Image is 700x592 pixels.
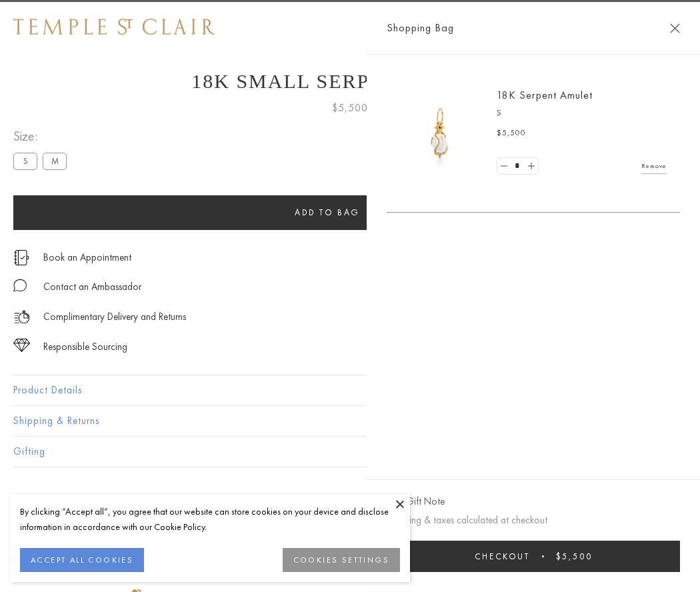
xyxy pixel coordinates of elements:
a: Book an Appointment [43,250,131,265]
img: icon_sourcing.svg [13,339,30,352]
a: Remove [641,159,667,173]
a: 18K Serpent Amulet [497,88,593,102]
button: Add to bag [13,195,641,230]
img: icon_delivery.svg [13,309,30,325]
a: Set quantity to 0 [497,158,511,175]
span: $5,500 [556,551,593,562]
h1: 18K Small Serpent Amulet [13,70,687,93]
span: Checkout [475,551,530,562]
button: Shipping & Returns [13,406,687,436]
label: S [13,153,37,169]
span: $5,500 [497,127,526,140]
span: Add to bag [295,207,360,218]
button: Checkout $5,500 [387,541,680,572]
button: Close Shopping Bag [670,23,680,33]
button: COOKIES SETTINGS [283,548,400,572]
span: Shopping Bag [387,19,454,37]
p: Complimentary Delivery and Returns [43,309,186,325]
button: Add Gift Note [387,493,445,510]
img: Temple St. Clair [13,19,215,35]
button: ACCEPT ALL COOKIES [20,548,144,572]
p: Shipping & taxes calculated at checkout [387,512,680,529]
img: MessageIcon-01_2.svg [13,279,27,292]
div: By clicking “Accept all”, you agree that our website can store cookies on your device and disclos... [20,504,400,535]
button: Product Details [13,375,687,405]
span: Size: [13,125,72,147]
button: Gifting [13,437,687,467]
span: $5,500 [332,99,368,117]
img: P51836-E11SERPPV [400,93,480,173]
a: Set quantity to 2 [524,158,537,175]
img: icon_appointment.svg [13,250,29,265]
div: Contact an Ambassador [43,279,141,295]
p: S [497,107,667,120]
div: Responsible Sourcing [43,339,127,355]
label: M [43,153,67,169]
